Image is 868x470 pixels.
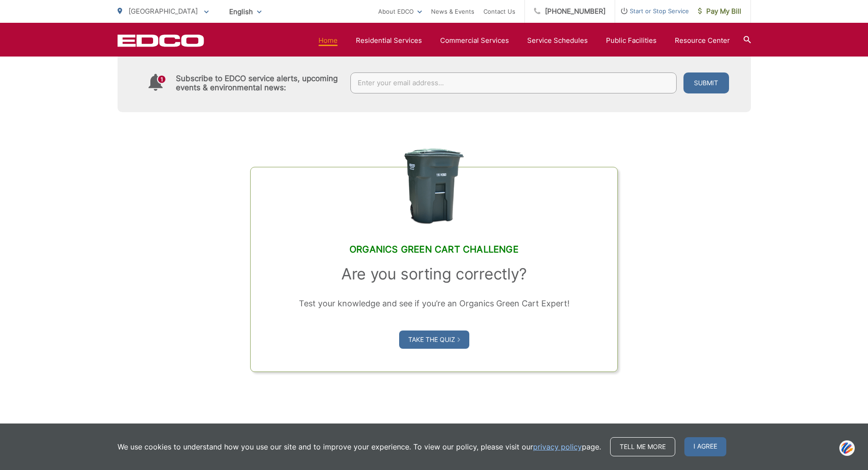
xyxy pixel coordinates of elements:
[118,34,204,47] a: EDCD logo. Return to the homepage.
[273,244,594,255] h2: Organics Green Cart Challenge
[698,6,741,17] span: Pay My Bill
[176,74,342,92] h4: Subscribe to EDCO service alerts, upcoming events & environmental news:
[527,35,588,46] a: Service Schedules
[222,4,268,20] span: English
[431,6,474,17] a: News & Events
[839,439,855,456] img: svg+xml;base64,PHN2ZyB3aWR0aD0iNDQiIGhlaWdodD0iNDQiIHZpZXdCb3g9IjAgMCA0NCA0NCIgZmlsbD0ibm9uZSIgeG...
[399,331,469,349] a: Take the Quiz
[483,6,515,17] a: Contact Us
[440,35,509,46] a: Commercial Services
[128,7,198,15] span: [GEOGRAPHIC_DATA]
[683,72,729,93] button: Submit
[273,297,594,310] p: Test your knowledge and see if you’re an Organics Green Cart Expert!
[533,441,582,452] a: privacy policy
[356,35,422,46] a: Residential Services
[350,72,677,93] input: Enter your email address...
[675,35,730,46] a: Resource Center
[318,35,338,46] a: Home
[606,35,657,46] a: Public Facilities
[118,441,601,452] p: We use cookies to understand how you use our site and to improve your experience. To view our pol...
[610,437,675,456] a: Tell me more
[273,265,594,283] h3: Are you sorting correctly?
[378,6,422,17] a: About EDCO
[684,437,726,456] span: I agree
